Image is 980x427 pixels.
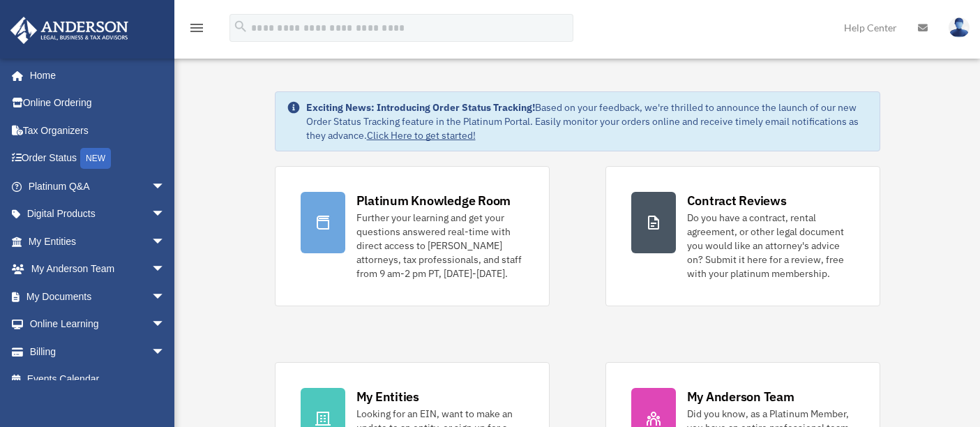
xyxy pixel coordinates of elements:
a: Billingarrow_drop_down [10,338,186,366]
span: arrow_drop_down [151,227,179,256]
a: Online Learningarrow_drop_down [10,310,186,338]
a: Events Calendar [10,366,186,394]
span: arrow_drop_down [151,283,179,311]
a: My Anderson Teamarrow_drop_down [10,255,186,283]
img: User Pic [949,17,970,38]
a: Platinum Q&Aarrow_drop_down [10,172,186,200]
strong: Exciting News: Introducing Order Status Tracking! [306,101,535,114]
span: arrow_drop_down [151,338,179,366]
a: My Entitiesarrow_drop_down [10,227,186,255]
div: My Anderson Team [687,388,794,405]
div: NEW [80,148,111,169]
a: Home [10,61,179,89]
div: Contract Reviews [687,192,787,209]
span: arrow_drop_down [151,310,179,339]
div: Do you have a contract, rental agreement, or other legal document you would like an attorney's ad... [687,211,854,280]
div: Based on your feedback, we're thrilled to announce the launch of our new Order Status Tracking fe... [306,100,868,142]
span: arrow_drop_down [151,172,179,201]
div: My Entities [356,388,419,405]
span: arrow_drop_down [151,200,179,229]
a: My Documentsarrow_drop_down [10,283,186,310]
div: Platinum Knowledge Room [356,192,511,209]
a: Click Here to get started! [367,129,476,142]
a: Order StatusNEW [10,144,186,173]
a: menu [188,24,205,36]
div: Further your learning and get your questions answered real-time with direct access to [PERSON_NAM... [356,211,524,280]
a: Digital Productsarrow_drop_down [10,200,186,228]
i: menu [188,20,205,36]
i: search [233,19,248,34]
a: Tax Organizers [10,117,186,144]
a: Contract Reviews Do you have a contract, rental agreement, or other legal document you would like... [605,166,880,306]
span: arrow_drop_down [151,255,179,284]
img: Anderson Advisors Platinum Portal [6,17,133,44]
a: Platinum Knowledge Room Further your learning and get your questions answered real-time with dire... [275,166,550,306]
a: Online Ordering [10,89,186,117]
